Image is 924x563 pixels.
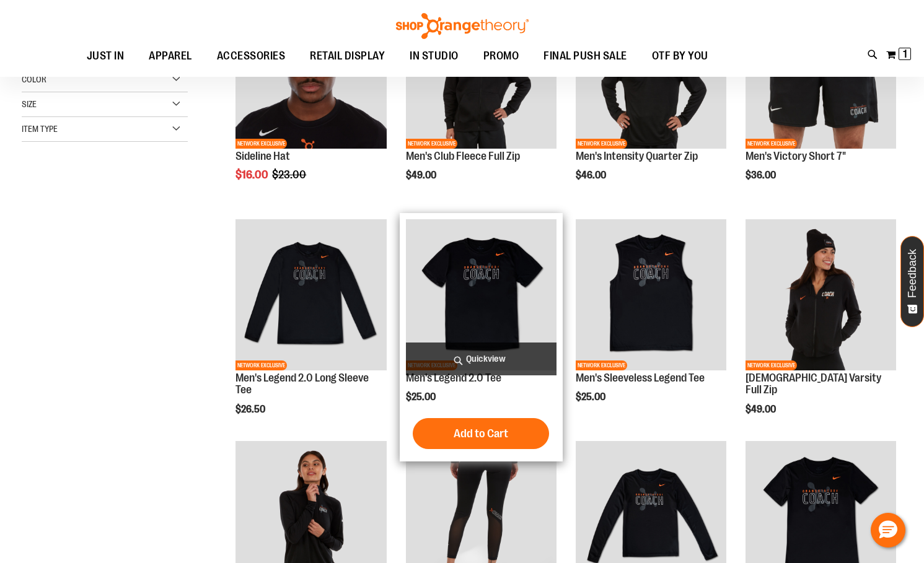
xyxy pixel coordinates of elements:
span: NETWORK EXCLUSIVE [235,360,287,370]
a: Men's Intensity Quarter Zip [576,150,698,162]
a: OTF Ladies Coach FA23 Varsity Full Zip - Black primary imageNETWORK EXCLUSIVE [746,219,896,372]
span: RETAIL DISPLAY [310,42,385,70]
span: NETWORK EXCLUSIVE [576,360,627,370]
img: Shop Orangetheory [394,13,530,39]
div: product [570,213,733,434]
span: 1 [903,48,907,60]
span: $26.50 [235,404,267,415]
a: OTF Mens Coach FA23 Legend 2.0 LS Tee - Black primary imageNETWORK EXCLUSIVE [235,219,386,372]
a: APPAREL [136,42,205,71]
a: JUST IN [74,42,137,71]
span: PROMO [483,42,519,70]
span: NETWORK EXCLUSIVE [235,139,287,149]
span: Item Type [22,124,58,134]
span: Color [22,74,46,84]
a: Men's Sleeveless Legend Tee [576,372,705,384]
a: OTF BY YOU [640,42,721,71]
span: FINAL PUSH SALE [543,42,627,70]
a: Men's Club Fleece Full Zip [406,150,520,162]
span: $36.00 [746,170,778,181]
span: $23.00 [272,168,308,181]
button: Hello, have a question? Let’s chat. [871,513,905,548]
span: JUST IN [87,42,125,70]
span: ACCESSORIES [217,42,286,70]
a: Sideline Hat [235,150,290,162]
img: OTF Mens Coach FA23 Legend 2.0 SS Tee - Black primary image [406,219,557,370]
span: $46.00 [576,170,608,181]
a: Men's Legend 2.0 Long Sleeve Tee [235,372,369,396]
a: OTF Mens Coach FA23 Legend Sleeveless Tee - Black primary imageNETWORK EXCLUSIVE [576,219,726,372]
span: Feedback [907,249,918,298]
a: IN STUDIO [397,42,471,70]
img: OTF Mens Coach FA23 Legend Sleeveless Tee - Black primary image [576,219,726,370]
img: OTF Mens Coach FA23 Legend 2.0 LS Tee - Black primary image [235,219,386,370]
span: NETWORK EXCLUSIVE [406,139,457,149]
a: FINAL PUSH SALE [531,42,640,71]
a: Quickview [406,343,557,375]
a: Men's Victory Short 7" [746,150,846,162]
span: $25.00 [406,391,438,403]
span: $49.00 [406,170,438,181]
button: Add to Cart [413,418,549,449]
span: Size [22,99,37,109]
a: RETAIL DISPLAY [297,42,397,71]
span: Add to Cart [454,427,508,440]
a: PROMO [471,42,532,71]
a: [DEMOGRAPHIC_DATA] Varsity Full Zip [746,372,881,396]
div: product [400,213,563,461]
span: NETWORK EXCLUSIVE [746,139,797,149]
span: $16.00 [235,168,270,181]
button: Feedback - Show survey [900,236,924,327]
div: product [739,213,902,447]
span: $25.00 [576,391,607,403]
span: NETWORK EXCLUSIVE [746,360,797,370]
a: OTF Mens Coach FA23 Legend 2.0 SS Tee - Black primary imageNETWORK EXCLUSIVE [406,219,557,372]
a: ACCESSORIES [205,42,298,71]
img: OTF Ladies Coach FA23 Varsity Full Zip - Black primary image [746,219,896,370]
span: OTF BY YOU [652,42,708,70]
span: APPAREL [149,42,192,70]
a: Men's Legend 2.0 Tee [406,372,501,384]
span: IN STUDIO [410,42,459,70]
span: NETWORK EXCLUSIVE [576,139,627,149]
div: product [229,213,392,447]
span: $49.00 [746,404,778,415]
